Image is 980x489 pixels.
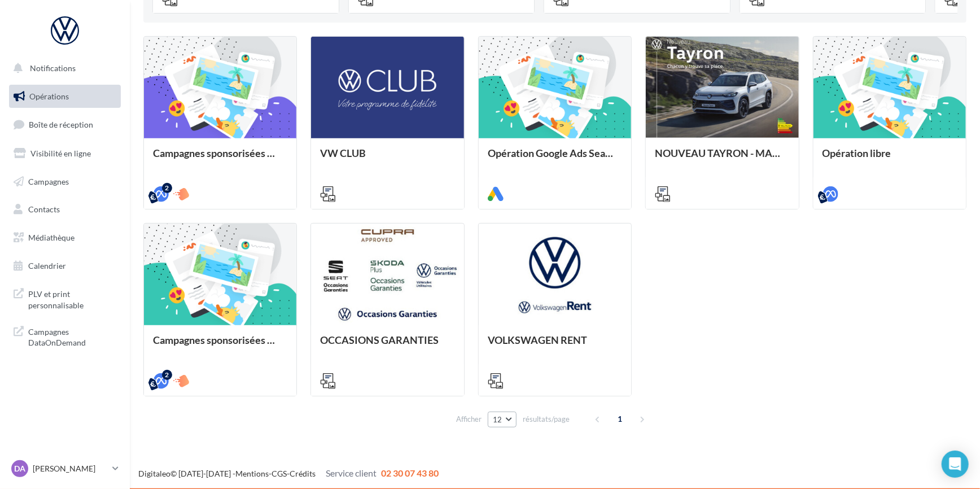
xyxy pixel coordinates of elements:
[28,204,60,214] span: Contacts
[138,469,170,478] a: Digitaleo
[942,451,969,478] div: Open Intercom Messenger
[28,261,66,270] span: Calendrier
[28,286,116,311] span: PLV et print personnalisable
[290,469,316,478] a: Crédits
[28,176,69,186] span: Campagnes
[823,147,957,170] div: Opération libre
[30,63,76,73] span: Notifications
[7,282,123,315] a: PLV et print personnalisable
[7,170,123,194] a: Campagnes
[488,147,622,170] div: Opération Google Ads Search
[320,147,454,170] div: VW CLUB
[488,412,517,427] button: 12
[7,112,123,137] a: Boîte de réception
[488,334,622,357] div: VOLKSWAGEN RENT
[456,414,482,425] span: Afficher
[9,458,121,479] a: DA [PERSON_NAME]
[326,468,377,478] span: Service client
[655,147,789,170] div: NOUVEAU TAYRON - MARS 2025
[7,254,123,278] a: Calendrier
[7,226,123,250] a: Médiathèque
[138,469,439,478] span: © [DATE]-[DATE] - - -
[14,463,25,474] span: DA
[7,142,123,165] a: Visibilité en ligne
[493,415,502,424] span: 12
[320,334,454,357] div: OCCASIONS GARANTIES
[29,120,93,129] span: Boîte de réception
[7,320,123,353] a: Campagnes DataOnDemand
[523,414,570,425] span: résultats/page
[33,463,108,474] p: [PERSON_NAME]
[235,469,269,478] a: Mentions
[7,198,123,221] a: Contacts
[28,324,116,348] span: Campagnes DataOnDemand
[7,56,119,80] button: Notifications
[611,410,629,428] span: 1
[162,183,172,193] div: 2
[28,233,75,242] span: Médiathèque
[272,469,287,478] a: CGS
[381,468,439,478] span: 02 30 07 43 80
[153,334,287,357] div: Campagnes sponsorisées OPO
[30,149,91,158] span: Visibilité en ligne
[153,147,287,170] div: Campagnes sponsorisées OPO Septembre
[162,370,172,380] div: 2
[29,91,69,101] span: Opérations
[7,85,123,108] a: Opérations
